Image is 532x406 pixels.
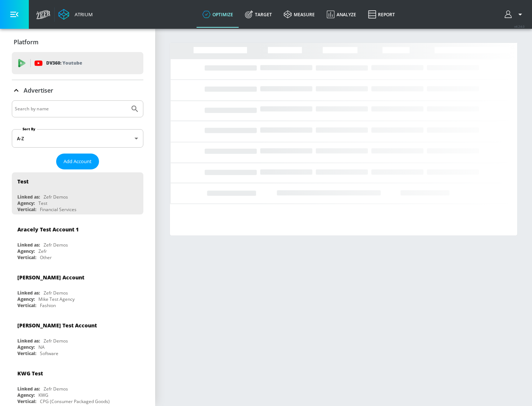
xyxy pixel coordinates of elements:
div: TestLinked as:Zefr DemosAgency:TestVertical:Financial Services [12,172,143,214]
a: Analyze [321,1,362,28]
p: DV360: [46,59,82,67]
div: [PERSON_NAME] AccountLinked as:Zefr DemosAgency:Mike Test AgencyVertical:Fashion [12,268,143,310]
div: Zefr Demos [44,386,68,392]
div: A-Z [12,129,143,148]
p: Youtube [62,59,82,67]
div: Vertical: [17,254,36,261]
div: Vertical: [17,206,36,213]
div: Linked as: [17,338,40,344]
div: Zefr Demos [44,338,68,344]
a: measure [278,1,321,28]
div: Vertical: [17,350,36,357]
div: Linked as: [17,242,40,248]
div: Linked as: [17,194,40,200]
div: Aracely Test Account 1Linked as:Zefr DemosAgency:ZefrVertical:Other [12,220,143,262]
div: Vertical: [17,302,36,309]
div: Agency: [17,248,35,254]
div: [PERSON_NAME] Test AccountLinked as:Zefr DemosAgency:NAVertical:Software [12,316,143,358]
div: Software [40,350,58,357]
span: Add Account [64,157,92,166]
div: Fashion [40,302,56,309]
div: Aracely Test Account 1 [17,226,79,233]
label: Sort By [21,127,37,131]
div: Agency: [17,200,35,206]
div: Linked as: [17,290,40,296]
div: CPG (Consumer Packaged Goods) [40,398,110,405]
div: Advertiser [12,80,143,101]
div: Linked as: [17,386,40,392]
div: Agency: [17,392,35,398]
div: Mike Test Agency [38,296,75,302]
div: Agency: [17,344,35,350]
div: Atrium [72,11,93,18]
div: Zefr [38,248,47,254]
input: Search by name [15,104,127,114]
div: Platform [12,32,143,52]
p: Advertiser [24,86,53,94]
a: Atrium [58,9,93,20]
div: Test [17,178,28,185]
a: optimize [197,1,239,28]
span: v 4.24.0 [514,24,525,28]
a: Target [239,1,278,28]
div: Financial Services [40,206,76,213]
div: [PERSON_NAME] Account [17,274,84,281]
p: Platform [14,38,38,46]
div: Agency: [17,296,35,302]
div: Zefr Demos [44,242,68,248]
div: Test [38,200,47,206]
div: DV360: Youtube [12,52,143,74]
div: Zefr Demos [44,290,68,296]
div: Vertical: [17,398,36,405]
div: KWG Test [17,370,43,377]
button: Add Account [56,154,99,169]
div: Other [40,254,52,261]
a: Report [362,1,401,28]
div: Zefr Demos [44,194,68,200]
div: [PERSON_NAME] Test Account [17,322,97,329]
div: KWG [38,392,48,398]
div: NA [38,344,45,350]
